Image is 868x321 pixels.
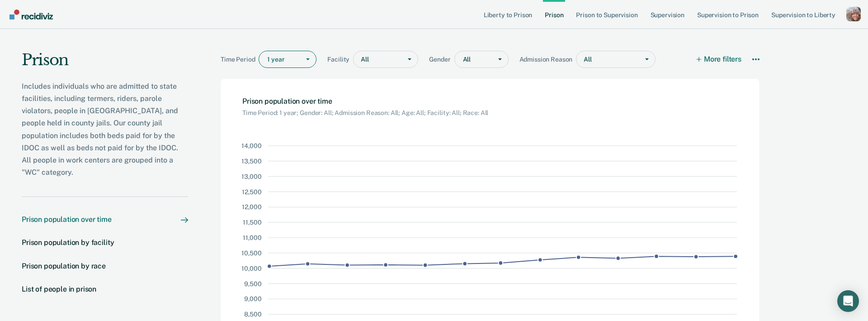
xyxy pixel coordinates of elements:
[22,238,188,247] a: Prison population by facility
[22,285,96,293] div: List of people in prison
[576,53,639,66] div: All
[9,10,53,19] img: Recidiviz
[267,56,269,63] input: timePeriod
[221,56,259,63] span: Time Period
[429,56,454,63] span: Gender
[242,105,488,117] div: Chart subtitle
[697,51,741,68] button: More filters
[22,51,188,77] h1: Prison
[752,56,759,63] svg: More options
[22,215,188,224] a: Prison population over time
[327,56,353,63] span: Facility
[242,97,488,117] h2: Chart: Prison population over time. Current filters: Time Period: 1 year; Gender: All; Admission ...
[733,254,738,259] circle: Point at x Mon Sep 01 2025 00:00:00 GMT-0700 (Pacific Daylight Time) and y 10391
[354,53,401,66] div: All
[22,285,188,293] a: List of people in prison
[463,56,464,63] input: gender
[837,290,859,312] div: Open Intercom Messenger
[22,262,106,270] div: Prison population by race
[22,238,114,247] div: Prison population by facility
[22,80,188,179] p: Includes individuals who are admitted to state facilities, including termers, riders, parole viol...
[22,262,188,270] a: Prison population by race
[22,215,112,224] div: Prison population over time
[267,264,272,268] circle: Point at x Sun Sep 01 2024 00:00:00 GMT-0700 (Pacific Daylight Time) and y 10068
[846,7,861,21] button: Profile dropdown button
[519,56,576,63] span: Admission Reason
